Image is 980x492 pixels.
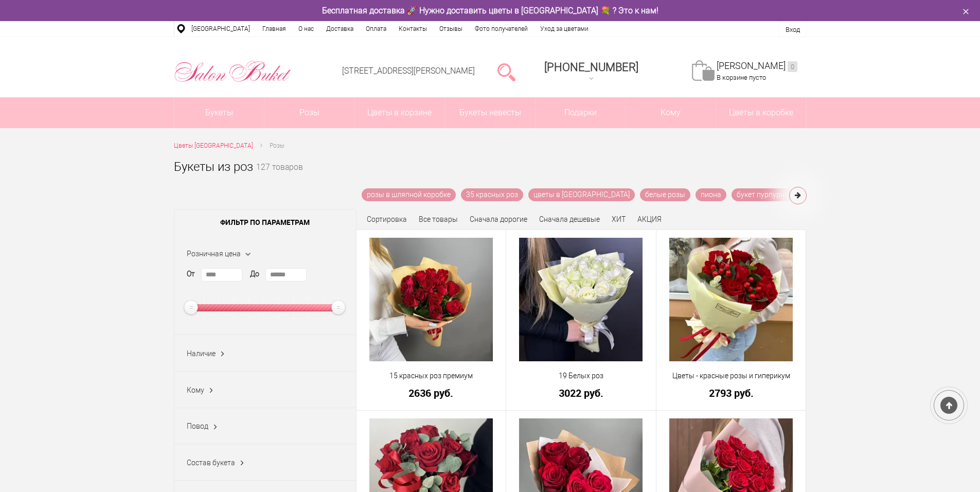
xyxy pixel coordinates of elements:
[363,388,500,398] a: 2636 руб.
[716,97,806,128] a: Цветы в коробке
[433,21,469,37] a: Отзывы
[461,188,523,201] a: 35 красных роз
[393,21,433,37] a: Контакты
[519,238,643,361] img: 19 Белых роз
[513,371,649,381] a: 19 Белых роз
[174,97,264,128] a: Букеты
[355,97,445,128] a: Цветы в корзине
[270,142,284,149] span: Розы
[174,157,253,176] h1: Букеты из роз
[187,349,216,358] span: Наличие
[637,215,662,223] a: АКЦИЯ
[250,269,259,279] label: До
[320,21,360,37] a: Доставка
[187,269,195,279] label: От
[663,371,799,381] a: Цветы - красные розы и гиперикум
[696,188,726,201] a: пиона
[419,215,458,223] a: Все товары
[717,74,766,81] span: В корзине пусто
[360,21,393,37] a: Оплата
[732,188,812,201] a: букет пурпурных роз
[717,60,797,72] a: [PERSON_NAME]
[669,238,793,361] img: Цветы - красные розы и гиперикум
[367,215,407,223] span: Сортировка
[363,371,500,381] a: 15 красных роз премиум
[264,97,354,128] a: Розы
[174,209,356,235] span: Фильтр по параметрам
[187,422,208,430] span: Повод
[663,388,799,398] a: 2793 руб.
[470,215,527,223] a: Сначала дорогие
[544,61,638,74] span: [PHONE_NUMBER]
[788,61,797,72] ins: 0
[786,26,800,33] a: Вход
[256,164,303,188] small: 127 товаров
[369,238,493,361] img: 15 красных роз премиум
[539,215,600,223] a: Сначала дешевые
[174,58,292,85] img: Цветы Нижний Новгород
[534,21,595,37] a: Уход за цветами
[469,21,534,37] a: Фото получателей
[362,188,456,201] a: розы в шляпной коробке
[612,215,626,223] a: ХИТ
[536,97,626,128] a: Подарки
[256,21,292,37] a: Главная
[187,386,204,394] span: Кому
[174,142,253,149] span: Цветы [GEOGRAPHIC_DATA]
[185,21,256,37] a: [GEOGRAPHIC_DATA]
[292,21,320,37] a: О нас
[187,250,241,258] span: Розничная цена
[187,459,235,467] span: Состав букета
[166,5,814,16] div: Бесплатная доставка 🚀 Нужно доставить цветы в [GEOGRAPHIC_DATA] 💐 ? Это к нам!
[513,388,649,398] a: 3022 руб.
[626,97,716,128] span: Кому
[342,66,475,76] a: [STREET_ADDRESS][PERSON_NAME]
[445,97,535,128] a: Букеты невесты
[174,140,253,151] a: Цветы [GEOGRAPHIC_DATA]
[640,188,690,201] a: белые розы
[528,188,635,201] a: цветы в [GEOGRAPHIC_DATA]
[538,57,645,86] a: [PHONE_NUMBER]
